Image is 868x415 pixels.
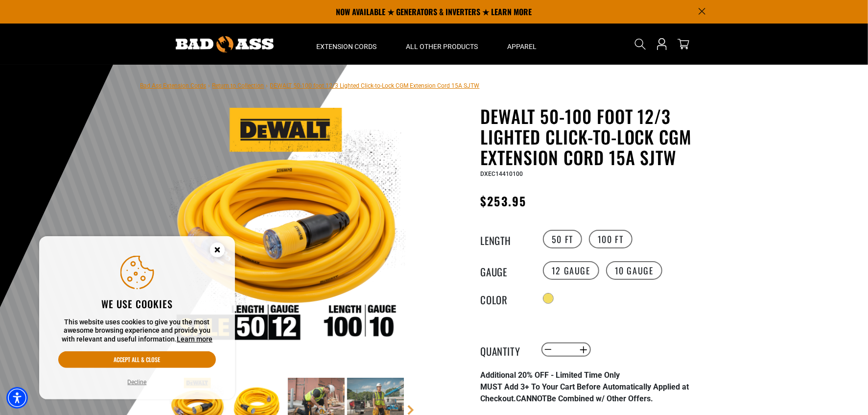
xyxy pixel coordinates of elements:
a: Open this option [654,24,670,65]
a: Bad Ass Extension Cords [141,82,207,89]
h1: DEWALT 50-100 foot 12/3 Lighted Click-to-Lock CGM Extension Cord 15A SJTW [481,106,721,168]
span: DXEC14410100 [481,171,523,177]
img: Bad Ass Extension Cords [176,36,274,52]
a: This website uses cookies to give you the most awesome browsing experience and provide you with r... [177,335,212,343]
span: DEWALT 50-100 foot 12/3 Lighted Click-to-Lock CGM Extension Cord 15A SJTW [270,82,480,89]
span: › [209,82,211,89]
button: Accept all & close [58,351,216,368]
legend: Color [481,292,530,305]
label: 50 FT [543,230,582,248]
h2: We use cookies [58,297,216,310]
button: Decline [125,377,150,387]
summary: Apparel [493,24,552,65]
button: Close this option [200,236,235,267]
label: 10 Gauge [606,261,662,280]
p: This website uses cookies to give you the most awesome browsing experience and provide you with r... [58,318,216,344]
a: Next [406,405,416,415]
span: Apparel [508,42,537,51]
a: Return to Collection [212,82,264,89]
a: cart [676,38,691,50]
span: $253.95 [481,192,527,210]
label: 12 Gauge [543,261,599,280]
label: 100 FT [589,230,633,248]
legend: Gauge [481,264,530,277]
div: Accessibility Menu [6,387,28,409]
summary: Search [633,36,648,52]
legend: Length [481,233,530,245]
aside: Cookie Consent [39,236,235,400]
nav: breadcrumbs [141,79,480,91]
strong: Additional 20% OFF - Limited Time Only [481,370,620,380]
span: › [266,82,268,89]
summary: All Other Products [392,24,493,65]
span: CANNOT [516,394,547,403]
label: Quantity [481,343,530,356]
summary: Extension Cords [302,24,392,65]
span: All Other Products [406,42,478,51]
strong: MUST Add 3+ To Your Cart Before Automatically Applied at Checkout. Be Combined w/ Other Offers. [481,382,689,403]
span: Extension Cords [317,42,377,51]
